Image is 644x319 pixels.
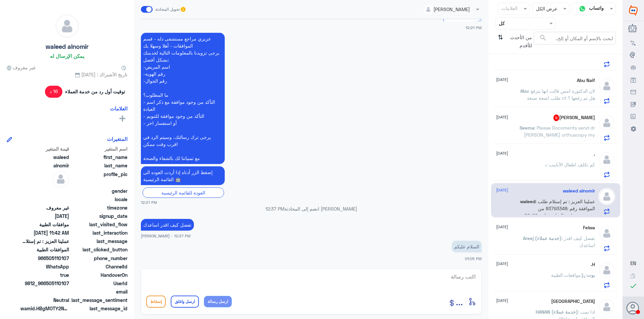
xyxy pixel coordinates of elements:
[496,261,508,267] span: [DATE]
[545,162,546,167] span: .
[505,32,534,51] span: من الأحدث للأقدم
[20,221,69,228] span: موافقات الطبية
[110,105,127,111] h6: العلامات
[20,255,69,262] span: 966505110107
[539,32,547,44] button: search
[70,162,127,169] span: last_name
[171,296,199,308] button: ارسل واغلق
[496,224,508,230] span: [DATE]
[141,33,225,164] p: 2/9/2025, 12:21 PM
[141,219,194,231] p: 2/9/2025, 12:37 PM
[70,187,127,194] span: gender
[20,263,69,270] span: 2
[70,246,127,253] span: last_clicked_button
[143,187,224,198] div: العودة للقائمة الرئيسية
[496,77,508,83] span: [DATE]
[70,271,127,278] span: HandoverOn
[520,88,528,94] span: Abu
[553,114,559,121] span: 9
[70,221,127,228] span: last_visited_flow
[7,64,36,71] span: غير معروف
[20,145,69,152] span: قيمة المتغير
[551,272,587,278] span: : موافقات الطبية
[20,204,69,211] span: غير معروف
[520,125,534,131] span: Seema
[598,78,615,94] img: defaultAdmin.png
[496,114,508,120] span: [DATE]
[20,213,69,220] span: 2025-09-02T08:38:36.918Z
[70,171,127,186] span: profile_pic
[70,305,127,312] span: last_message_id
[141,200,157,205] span: 12:21 PM
[146,296,166,308] button: إسقاط
[141,166,225,185] p: 2/9/2025, 12:21 PM
[465,256,482,261] span: 01:05 PM
[70,297,127,304] span: last_message_sentiment
[546,162,595,167] span: : كم تكلف اطفال الأنابيب
[70,263,127,270] span: ChannelId
[598,225,615,242] img: defaultAdmin.png
[591,262,595,267] h5: H.
[500,5,518,13] div: العلامات
[46,43,89,51] h5: waleed alnomir
[561,235,595,248] span: : تفضل كيف اقدر اساعدك
[496,298,508,304] span: [DATE]
[70,280,127,287] span: UserId
[630,260,636,266] span: EN
[56,15,78,37] img: defaultAdmin.png
[141,205,482,212] p: [PERSON_NAME] انضم إلى المحادثة
[539,34,547,42] span: search
[598,114,615,131] img: defaultAdmin.png
[70,145,127,152] span: اسم المتغير
[456,294,463,309] button: ...
[20,246,69,253] span: الموافقات الطبية
[534,32,615,44] input: ابحث بالإسم أو المكان أو إلخ..
[466,25,482,30] span: 12:21 PM
[524,125,595,145] span: : Please Docoments send dr [PERSON_NAME] orthuscopy my knee
[594,151,595,157] h5: .
[155,6,180,12] span: تحويل المحادثة
[50,53,84,59] h6: يمكن الإرسال له
[520,198,535,204] span: waleed
[20,187,69,194] span: null
[70,196,127,203] span: locale
[20,162,69,169] span: alnomir
[627,302,640,314] button: الصورة الشخصية
[577,78,595,83] h5: Abu Naif
[20,280,69,287] span: 9812_966505110107
[70,288,127,295] span: email
[452,241,482,252] p: 2/9/2025, 1:05 PM
[598,151,615,168] img: defaultAdmin.png
[20,154,69,161] span: waleed
[20,271,69,278] span: true
[265,206,284,212] span: 12:37 PM
[20,196,69,203] span: null
[70,154,127,161] span: first_name
[70,229,127,236] span: last_interaction
[498,32,503,49] i: ⇅
[20,288,69,295] span: null
[20,229,69,236] span: 2025-09-02T08:42:20.684Z
[553,114,595,121] h5: Seema Iqbal
[496,187,508,193] span: [DATE]
[65,88,125,95] span: توقيت أول رد من خدمة العملاء
[527,88,595,101] span: : لان الدكتورة امس قالت انها بترفع طلب اشعة صبغة ct هل تم رفعها ؟
[629,5,638,16] img: Widebot Logo
[70,204,127,211] span: timezone
[7,71,127,78] span: تاريخ الأشتراك : [DATE]
[536,309,578,315] span: HANAN (خدمة عملاء)
[70,213,127,220] span: signup_date
[630,260,636,267] button: EN
[45,86,63,98] span: 16 د
[141,233,191,239] span: [PERSON_NAME] - 12:37 PM
[577,4,587,14] img: whatsapp.png
[496,150,508,156] span: [DATE]
[551,299,595,304] h5: Turki
[598,188,615,205] img: defaultAdmin.png
[583,225,595,231] h5: Felwa
[522,198,595,246] span: : عملينا العزيز : تم إستلام طلب الموافقة رقم :83793348 من :مستشفى دلة - الرياض بتاريخ02-09-2025 1...
[107,136,127,142] h6: المتغيرات
[456,295,463,307] span: ...
[598,299,615,315] img: defaultAdmin.png
[523,235,561,241] span: Areej (خدمة عملاء)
